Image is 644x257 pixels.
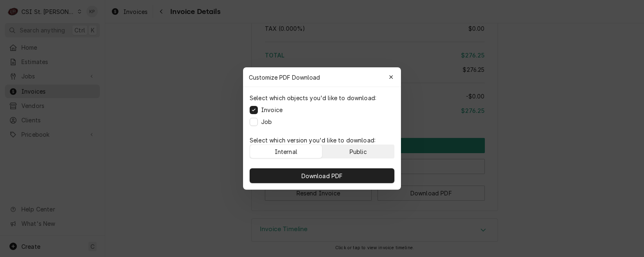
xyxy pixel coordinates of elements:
span: Download PDF [300,172,345,180]
label: Job [261,117,272,126]
p: Select which objects you'd like to download: [250,94,376,102]
label: Invoice [261,106,283,114]
div: Internal [275,147,297,156]
button: Download PDF [250,168,394,183]
div: Public [350,147,367,156]
p: Select which version you'd like to download: [250,136,394,145]
div: Customize PDF Download [243,67,401,87]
